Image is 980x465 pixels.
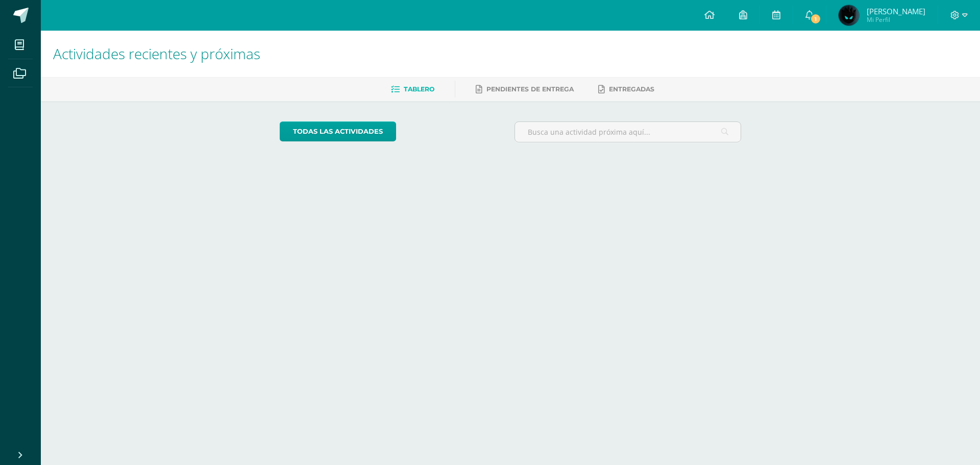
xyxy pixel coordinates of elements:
[404,85,434,93] span: Tablero
[810,13,821,25] span: 1
[53,44,260,63] span: Actividades recientes y próximas
[598,81,654,97] a: Entregadas
[609,85,654,93] span: Entregadas
[476,81,574,97] a: Pendientes de entrega
[515,122,741,142] input: Busca una actividad próxima aquí...
[867,15,925,24] span: Mi Perfil
[839,5,859,26] img: b97df1b91239debd201169505a784f89.png
[867,6,925,16] span: [PERSON_NAME]
[280,121,396,141] a: todas las Actividades
[486,85,574,93] span: Pendientes de entrega
[391,81,434,97] a: Tablero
